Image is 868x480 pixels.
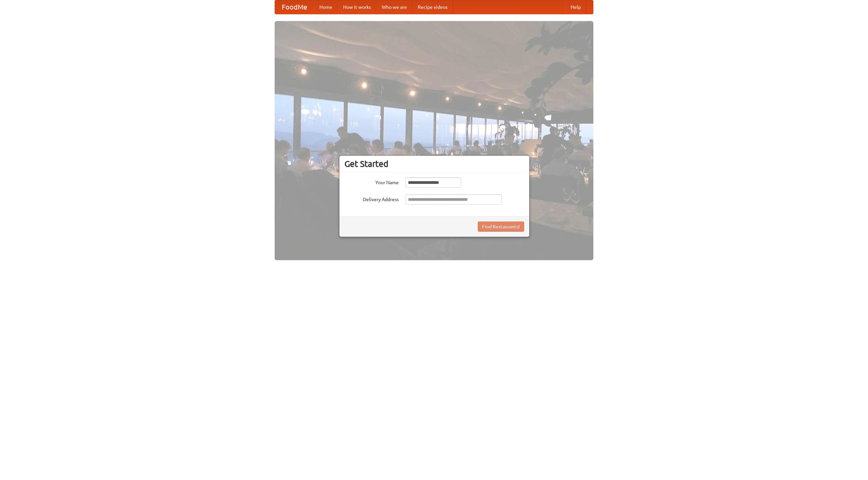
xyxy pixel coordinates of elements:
a: Recipe videos [412,0,453,14]
label: Delivery Address [344,194,399,203]
label: Your Name [344,177,399,186]
a: Who we are [376,0,412,14]
a: FoodMe [275,0,314,14]
a: Home [314,0,338,14]
a: How it works [338,0,376,14]
h3: Get Started [344,159,524,169]
a: Help [565,0,586,14]
button: Find Restaurants! [478,222,524,232]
